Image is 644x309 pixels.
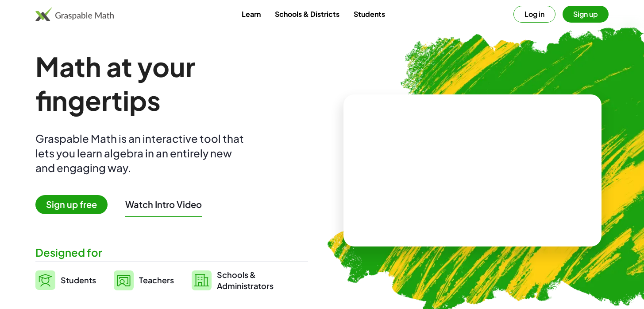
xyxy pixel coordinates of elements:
img: svg%3e [114,270,134,290]
a: Students [35,269,96,291]
button: Log in [513,6,555,23]
a: Teachers [114,269,174,291]
span: Schools & Administrators [217,269,274,291]
a: Schools &Administrators [192,269,274,291]
button: Sign up [563,6,609,23]
div: Graspable Math is an interactive tool that lets you learn algebra in an entirely new and engaging... [35,131,248,175]
img: svg%3e [35,270,55,290]
a: Schools & Districts [268,6,347,22]
span: Students [61,275,96,285]
img: svg%3e [192,270,212,290]
a: Learn [235,6,268,22]
h1: Math at your fingertips [35,50,308,117]
span: Teachers [139,275,174,285]
button: Watch Intro Video [125,199,202,210]
div: Designed for [35,245,308,260]
a: Students [347,6,392,22]
span: Sign up free [35,195,108,214]
video: What is this? This is dynamic math notation. Dynamic math notation plays a central role in how Gr... [406,137,539,203]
